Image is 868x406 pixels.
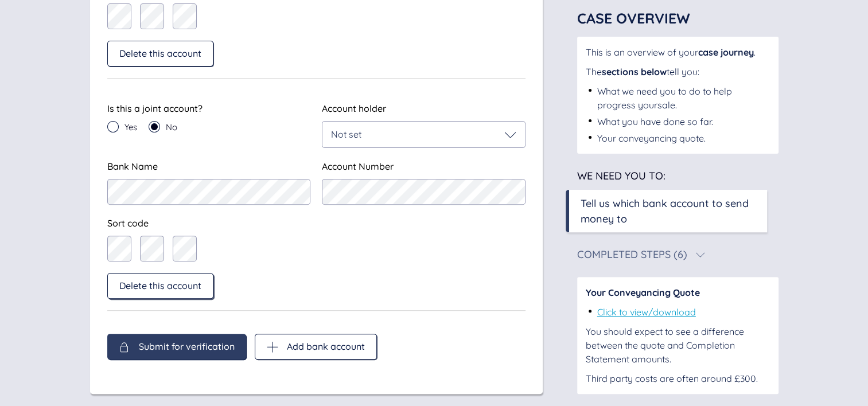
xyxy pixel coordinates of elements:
[586,372,770,385] div: Third party costs are often around £300.
[577,249,687,260] div: Completed Steps (6)
[119,48,201,58] span: Delete this account
[586,45,770,59] div: This is an overview of your .
[124,123,137,131] span: Yes
[107,103,203,114] span: Is this a joint account?
[586,325,770,366] div: You should expect to see a difference between the quote and Completion Statement amounts.
[698,46,754,58] span: case journey
[581,196,758,227] div: Tell us which bank account to send money to
[166,123,177,131] span: No
[597,115,713,128] div: What you have done so far.
[577,169,665,182] span: We need you to:
[331,128,361,140] span: Not set
[287,341,365,352] span: Add bank account
[139,341,235,352] span: Submit for verification
[586,287,700,298] span: Your Conveyancing Quote
[322,161,394,172] span: Account Number
[597,84,770,112] div: What we need you to do to help progress your sale .
[586,65,770,79] div: The tell you:
[107,217,149,229] span: Sort code
[597,306,696,318] a: Click to view/download
[119,280,201,291] span: Delete this account
[597,131,706,145] div: Your conveyancing quote.
[322,103,386,114] span: Account holder
[602,66,667,77] span: sections below
[107,161,158,172] span: Bank Name
[577,9,690,27] span: Case Overview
